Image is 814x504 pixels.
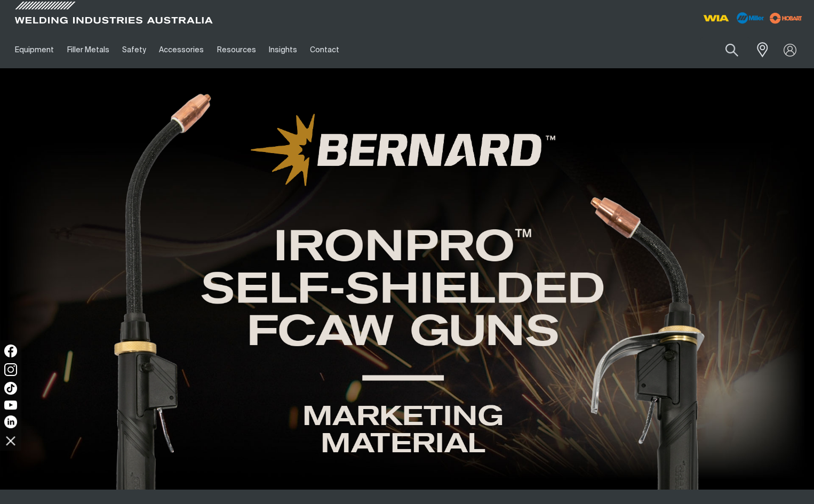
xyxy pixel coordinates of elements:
img: Instagram [4,363,17,376]
a: Equipment [9,31,60,68]
img: YouTube [4,401,17,410]
a: Filler Metals [60,31,115,68]
input: Product name or item number... [700,37,750,62]
img: TikTok [4,382,17,395]
img: Facebook [4,345,17,357]
img: Bernard IronPro Self-Shielded FCAW Guns - Marketing Material [108,90,706,490]
button: Search products [714,37,750,62]
a: Contact [304,31,346,68]
a: Accessories [153,31,210,68]
a: Resources [211,31,262,68]
img: hide socials [2,431,20,450]
a: Insights [262,31,304,68]
img: LinkedIn [4,415,17,428]
nav: Main [9,31,606,68]
a: Safety [116,31,153,68]
img: miller [767,10,805,26]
